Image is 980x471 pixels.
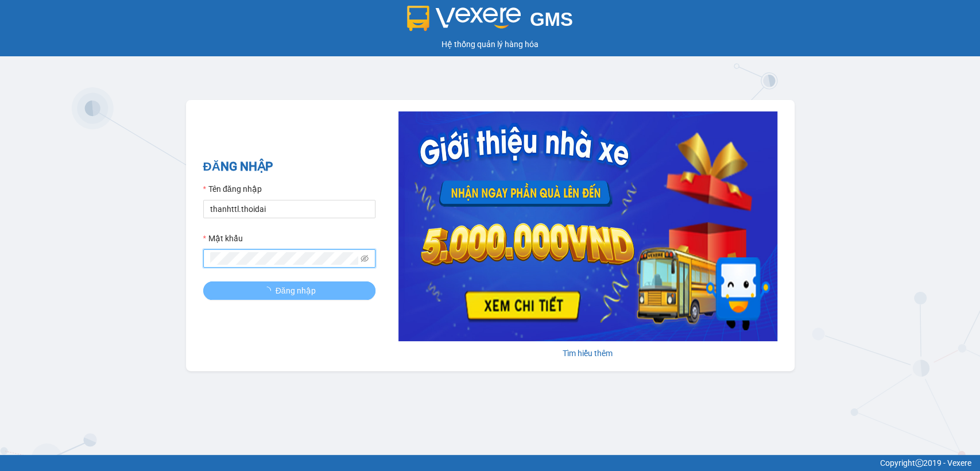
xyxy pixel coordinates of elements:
input: Mật khẩu [210,252,358,265]
span: eye-invisible [361,254,369,262]
img: banner-0 [398,111,777,341]
label: Tên đăng nhập [203,183,262,195]
span: GMS [530,9,573,30]
h2: ĐĂNG NHẬP [203,157,375,176]
span: loading [263,287,276,295]
label: Mật khẩu [203,232,243,245]
span: Đăng nhập [276,284,316,297]
div: Hệ thống quản lý hàng hóa [3,38,977,51]
div: Copyright 2019 - Vexere [9,457,971,469]
a: GMS [407,17,573,26]
img: logo 2 [407,6,521,31]
button: Đăng nhập [203,281,375,300]
input: Tên đăng nhập [203,200,375,218]
div: Tìm hiểu thêm [398,347,777,360]
span: copyright [915,459,923,467]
